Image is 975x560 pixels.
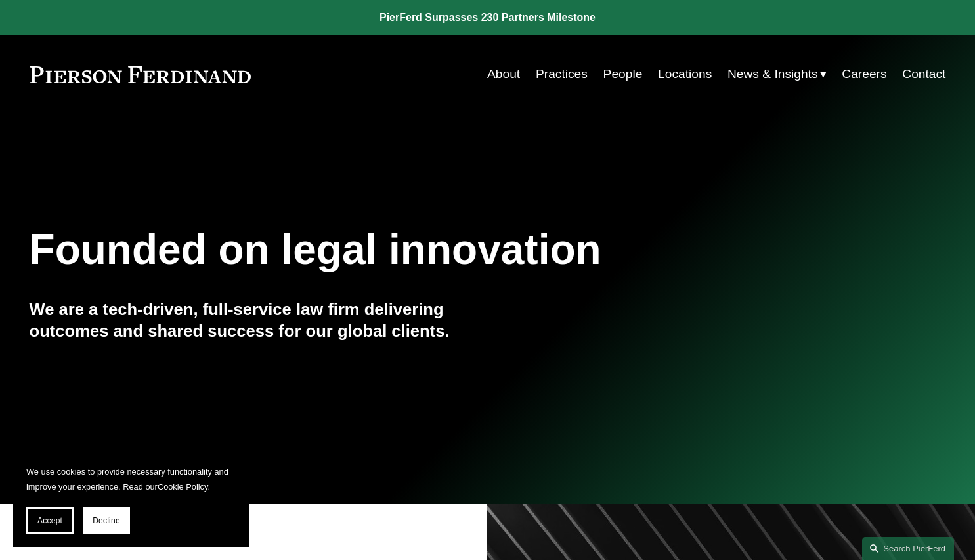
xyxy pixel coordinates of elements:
[93,516,120,525] span: Decline
[26,507,74,534] button: Accept
[83,507,130,534] button: Decline
[658,62,712,87] a: Locations
[487,62,520,87] a: About
[30,226,793,274] h1: Founded on legal innovation
[13,451,249,547] section: Cookie banner
[26,464,236,494] p: We use cookies to provide necessary functionality and improve your experience. Read our .
[158,482,208,492] a: Cookie Policy
[37,516,62,525] span: Accept
[727,63,818,86] span: News & Insights
[842,62,886,87] a: Careers
[603,62,643,87] a: People
[727,62,827,87] a: folder dropdown
[902,62,945,87] a: Contact
[862,537,954,560] a: Search this site
[536,62,588,87] a: Practices
[30,299,488,341] h4: We are a tech-driven, full-service law firm delivering outcomes and shared success for our global...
